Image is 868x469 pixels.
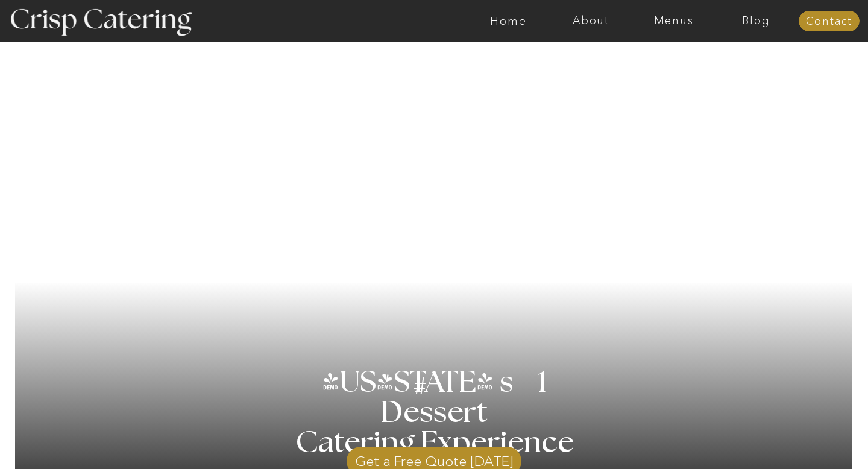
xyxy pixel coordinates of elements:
h3: ' [363,368,413,398]
a: Contact [799,16,860,28]
a: About [550,15,632,27]
a: Blog [715,15,797,27]
a: Home [467,15,550,27]
a: Menus [632,15,715,27]
h3: # [387,374,456,409]
h1: [US_STATE] s 1 Dessert Catering Experience [280,368,588,458]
